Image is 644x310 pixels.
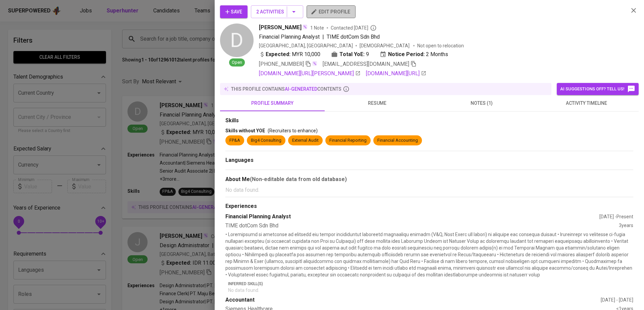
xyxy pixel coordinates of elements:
[225,186,633,194] p: No data found.
[225,128,265,133] span: Skills without YOE
[228,287,633,294] p: No data found.
[557,83,639,95] button: AI suggestions off? Tell us!
[268,128,318,133] span: (Recruiters to enhance)
[224,99,321,107] span: profile summary
[225,157,633,164] div: Languages
[323,61,409,67] span: [EMAIL_ADDRESS][DOMAIN_NAME]
[285,86,317,92] span: AI-generated
[329,137,367,144] div: Financial Reporting
[322,33,324,41] span: |
[225,8,242,16] span: Save
[560,85,635,93] span: AI suggestions off? Tell us!
[228,281,633,287] p: Inferred Skill(s)
[225,222,619,230] div: TIME dotCom Sdn Bhd
[538,99,635,107] span: activity timeline
[225,231,633,278] p: • Loremipsumd si ametconse ad elitsedd eiu tempor incididuntut laboreetd magnaaliqu enimadm (V&Q,...
[329,99,425,107] span: resume
[225,203,633,210] div: Experiences
[256,8,298,16] span: 2 Activities
[366,70,426,78] a: [DOMAIN_NAME][URL]
[377,137,418,144] div: Financial Accounting
[259,50,320,58] div: MYR 10,000
[259,34,320,40] span: Financial Planning Analyst
[601,297,633,303] div: [DATE] - [DATE]
[251,5,303,18] button: 2 Activities
[388,50,425,58] b: Notice Period:
[433,99,530,107] span: notes (1)
[229,59,245,66] span: Open
[259,42,353,49] div: [GEOGRAPHIC_DATA], [GEOGRAPHIC_DATA]
[292,137,319,144] div: External Audit
[220,5,248,18] button: Save
[259,70,361,78] a: [DOMAIN_NAME][URL][PERSON_NAME]
[417,42,464,49] p: Not open to relocation
[310,25,324,31] span: 1 Note
[225,117,633,125] div: Skills
[231,86,341,92] p: this profile contains contents
[307,5,356,18] button: edit profile
[619,222,633,230] div: 3 years
[229,137,240,144] div: FP&A
[360,42,411,49] span: [DEMOGRAPHIC_DATA]
[251,137,281,144] div: Big4 Consulting
[331,25,377,31] span: Contacted [DATE]
[302,24,308,30] img: magic_wand.svg
[259,61,304,67] span: [PHONE_NUMBER]
[266,50,290,58] b: Expected:
[225,213,599,221] div: Financial Planning Analyst
[259,24,302,32] span: [PERSON_NAME]
[327,34,380,40] span: TIME dotCom Sdn Bhd
[225,175,633,183] div: About Me
[380,50,448,58] div: 2 Months
[250,176,347,182] b: (Non-editable data from old database)
[339,50,365,58] b: Total YoE:
[225,296,601,304] div: Accountant
[370,25,377,31] svg: By Malaysia recruiter
[220,24,254,57] div: D
[599,213,633,220] div: [DATE] - Present
[307,9,356,14] a: edit profile
[366,50,369,58] span: 9
[312,61,317,66] img: magic_wand.svg
[312,7,350,16] span: edit profile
